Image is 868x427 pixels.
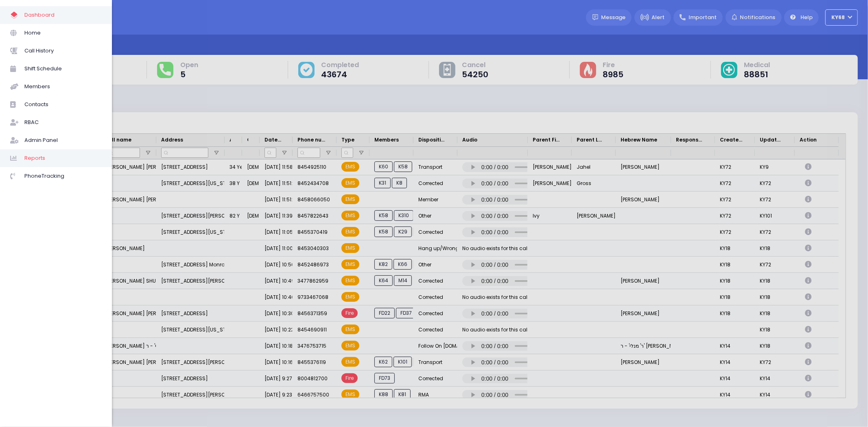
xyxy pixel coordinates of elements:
[24,135,102,146] span: Admin Panel
[24,46,102,56] span: Call History
[24,63,102,74] span: Shift Schedule
[24,117,102,128] span: RBAC
[24,99,102,110] span: Contacts
[24,10,102,20] span: Dashboard
[24,81,102,92] span: Members
[24,153,102,163] span: Reports
[24,28,102,38] span: Home
[24,171,102,181] span: PhoneTracking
